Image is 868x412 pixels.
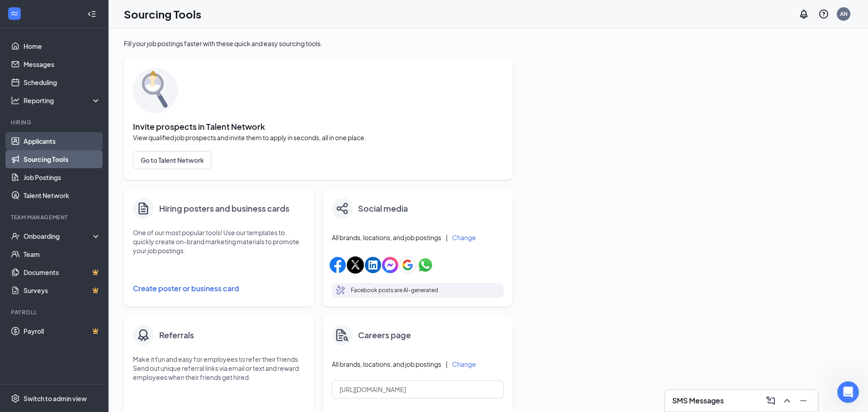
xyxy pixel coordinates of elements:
[133,122,504,131] span: Invite prospects in Talent Network
[24,132,101,150] a: Applicants
[672,396,724,406] h3: SMS Messages
[11,232,20,241] svg: UserCheck
[382,257,398,273] img: facebookMessengerIcon
[351,286,438,295] p: Facebook posts are AI-generated
[446,359,448,369] div: |
[11,394,20,403] svg: Settings
[336,329,349,341] img: careers
[798,9,809,19] svg: Notifications
[24,322,101,340] a: PayrollCrown
[837,381,859,403] iframe: Intercom live chat
[133,151,212,169] button: Go to Talent Network
[24,96,101,105] div: Reporting
[87,9,96,19] svg: Collapse
[11,96,20,105] svg: Analysis
[24,73,101,91] a: Scheduling
[452,234,476,241] button: Change
[24,232,93,241] div: Onboarding
[796,393,811,408] button: Minimize
[417,257,434,273] img: whatsappIcon
[336,203,348,214] img: share
[452,361,476,367] button: Change
[133,279,305,298] button: Create poster or business card
[124,6,201,22] h1: Sourcing Tools
[11,308,99,316] div: Payroll
[330,257,346,273] img: facebookIcon
[24,55,101,73] a: Messages
[24,281,101,299] a: SurveysCrown
[365,257,381,273] img: linkedinIcon
[818,9,829,19] svg: QuestionInfo
[133,228,305,255] p: One of our most popular tools! Use our templates to quickly create on-brand marketing materials t...
[159,202,289,215] h4: Hiring posters and business cards
[335,285,346,296] svg: MagicPencil
[136,201,151,216] svg: Document
[798,395,809,406] svg: Minimize
[446,232,448,242] div: |
[133,355,305,382] p: Make it fun and easy for employees to refer their friends. Send out unique referral links via ema...
[24,263,101,281] a: DocumentsCrown
[765,395,776,406] svg: ComposeMessage
[24,168,101,186] a: Job Postings
[11,118,99,126] div: Hiring
[133,68,178,113] img: sourcing-tools
[780,393,794,408] button: ChevronUp
[11,213,99,221] div: Team Management
[358,329,411,341] h4: Careers page
[24,150,101,168] a: Sourcing Tools
[133,133,504,142] span: View qualified job prospects and invite them to apply in seconds, all in one place.
[24,245,101,263] a: Team
[24,394,87,403] div: Switch to admin view
[133,151,504,169] a: Go to Talent Network
[347,256,364,274] img: xIcon
[840,10,848,18] div: AN
[10,9,19,18] svg: WorkstreamLogo
[358,202,408,215] h4: Social media
[332,360,441,369] span: All brands, locations, and job postings
[332,233,441,242] span: All brands, locations, and job postings
[764,393,778,408] button: ComposeMessage
[159,329,194,341] h4: Referrals
[136,328,151,342] img: badge
[782,395,793,406] svg: ChevronUp
[24,186,101,204] a: Talent Network
[124,39,513,48] div: Fill your job postings faster with these quick and easy sourcing tools.
[24,37,101,55] a: Home
[399,256,416,274] img: googleIcon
